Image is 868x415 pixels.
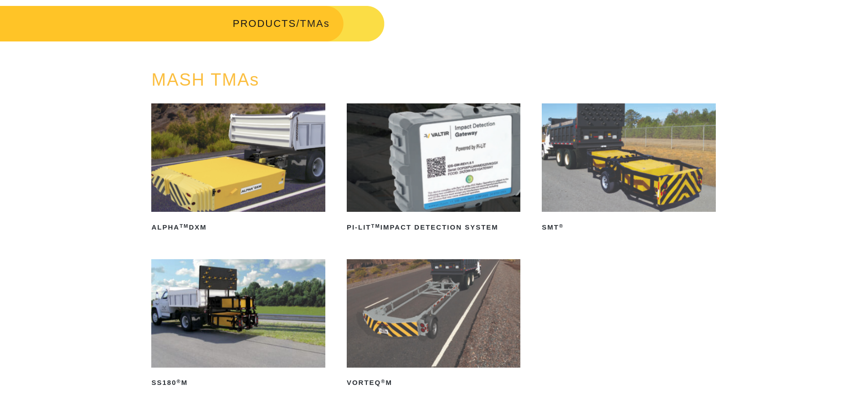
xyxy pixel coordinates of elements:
[542,220,715,235] h2: SMT
[151,376,325,390] h2: SS180 M
[347,103,520,235] a: PI-LITTMImpact Detection System
[180,223,189,229] sup: TM
[233,18,296,29] a: PRODUCTS
[559,223,564,229] sup: ®
[347,220,520,235] h2: PI-LIT Impact Detection System
[347,376,520,390] h2: VORTEQ M
[151,220,325,235] h2: ALPHA DXM
[151,259,325,390] a: SS180®M
[151,70,259,89] a: MASH TMAs
[381,379,385,384] sup: ®
[177,379,181,384] sup: ®
[151,103,325,235] a: ALPHATMDXM
[347,259,520,390] a: VORTEQ®M
[542,103,715,235] a: SMT®
[371,223,380,229] sup: TM
[300,18,329,29] span: TMAs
